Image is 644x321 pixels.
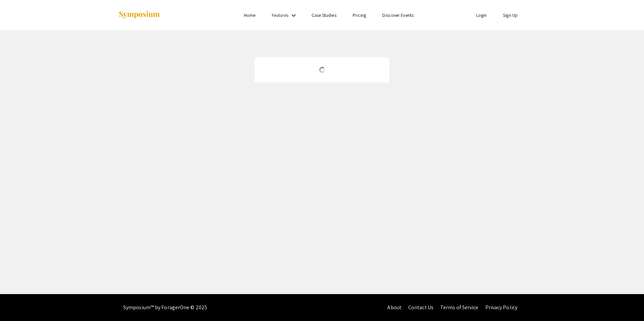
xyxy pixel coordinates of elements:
[312,12,336,18] a: Case Studies
[503,12,518,18] a: Sign Up
[123,294,207,321] div: Symposium™ by ForagerOne © 2025
[387,304,401,311] a: About
[440,304,479,311] a: Terms of Service
[272,12,289,18] a: Features
[476,12,487,18] a: Login
[353,12,366,18] a: Pricing
[408,304,433,311] a: Contact Us
[485,304,517,311] a: Privacy Policy
[382,12,414,18] a: Discover Events
[244,12,255,18] a: Home
[316,64,328,76] img: Loading
[118,10,160,20] img: Symposium by ForagerOne
[290,11,298,20] mat-icon: Expand Features list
